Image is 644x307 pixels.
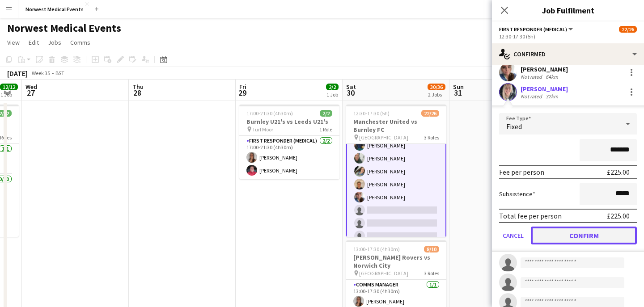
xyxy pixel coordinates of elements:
span: 22/26 [619,26,637,33]
label: Subsistence [499,190,535,198]
a: View [4,37,23,48]
span: First Responder (Medical) [499,26,567,33]
span: 8/10 [424,246,439,252]
div: 32km [544,93,560,100]
span: 28 [131,88,144,98]
div: [DATE] [7,69,28,78]
span: Jobs [48,38,61,46]
span: 29 [238,88,246,98]
h3: Job Fulfilment [492,4,644,16]
div: 1 Job [326,91,338,98]
span: 31 [452,88,464,98]
span: [GEOGRAPHIC_DATA] [359,134,408,141]
a: Edit [25,37,42,48]
span: 17:00-21:30 (4h30m) [246,110,293,117]
button: Confirm [531,227,637,244]
span: 13:00-17:30 (4h30m) [353,246,400,252]
div: 12:30-17:30 (5h) [499,33,637,40]
span: 2/2 [326,84,339,90]
div: Not rated [521,93,544,100]
span: Comms [70,38,90,46]
span: Week 35 [30,70,52,76]
a: Jobs [44,37,65,48]
div: 64km [544,73,560,80]
span: Thu [132,83,144,91]
span: Sat [346,83,356,91]
div: Total fee per person [499,211,562,220]
a: Comms [67,37,94,48]
span: Fri [239,83,246,91]
button: First Responder (Medical) [499,26,574,33]
div: £225.00 [607,211,630,220]
button: Cancel [499,227,527,244]
span: [GEOGRAPHIC_DATA] [359,270,408,277]
app-job-card: 17:00-21:30 (4h30m)2/2Burnley U21's vs Leeds U21's Turf Moor1 RoleFirst Responder (Medical)2/217:... [239,105,339,179]
h3: Manchester United vs Burnley FC [346,118,446,134]
div: 2 Jobs [428,91,445,98]
span: Fixed [506,122,522,131]
h3: [PERSON_NAME] Rovers vs Norwich City [346,253,446,269]
span: 1 Role [319,126,332,133]
div: [PERSON_NAME] [521,65,568,73]
app-job-card: 12:30-17:30 (5h)22/26Manchester United vs Burnley FC [GEOGRAPHIC_DATA]3 Roles[PERSON_NAME][PERSON... [346,105,446,237]
div: £225.00 [607,168,630,177]
div: Not rated [521,73,544,80]
div: Fee per person [499,168,544,177]
span: Sun [453,83,464,91]
div: BST [55,70,64,76]
span: 30/36 [428,84,445,90]
div: [PERSON_NAME] [521,85,568,93]
h1: Norwest Medical Events [7,21,121,35]
span: 12:30-17:30 (5h) [353,110,390,117]
app-card-role: First Responder (Medical)2/217:00-21:30 (4h30m)[PERSON_NAME][PERSON_NAME] [239,136,339,179]
span: Wed [25,83,37,91]
div: Confirmed [492,43,644,65]
span: 3 Roles [424,134,439,141]
span: 27 [24,88,37,98]
span: 2/2 [320,110,332,117]
span: Turf Moor [252,126,273,133]
span: 30 [345,88,356,98]
span: 3 Roles [424,270,439,277]
span: Edit [29,38,39,46]
div: 1 Job [0,91,17,98]
span: 22/26 [421,110,439,117]
span: View [7,38,20,46]
button: Norwest Medical Events [18,0,91,18]
h3: Burnley U21's vs Leeds U21's [239,118,339,126]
